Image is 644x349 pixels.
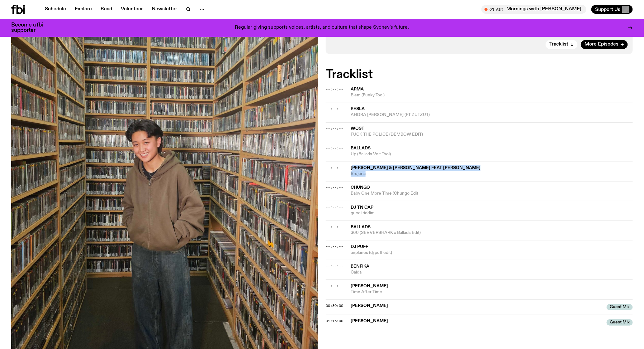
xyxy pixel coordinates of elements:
span: Guest Mix [607,319,633,326]
span: 360 (SEVVERSHARK x Ballads Edit) [351,230,633,236]
span: --:--:-- [326,146,343,151]
span: --:--:-- [326,205,343,210]
span: 01:15:00 [326,318,343,323]
span: Brujeria [351,171,633,177]
span: WOST [351,126,364,131]
span: FUCK THE POLICE (DEMBOW EDIT) [351,132,633,138]
span: [PERSON_NAME] [351,318,603,324]
span: dj tn cap [351,205,373,210]
span: [PERSON_NAME] [351,303,603,309]
span: More Episodes [585,42,618,47]
span: Tracklist [549,42,568,47]
a: Newsletter [148,5,181,14]
span: --:--:-- [326,126,343,131]
a: Schedule [41,5,70,14]
span: --:--:-- [326,185,343,190]
button: 01:15:00 [326,319,343,323]
span: Ballads [351,225,371,229]
span: Chungo [351,185,370,190]
span: --:--:-- [326,87,343,92]
span: DJ PUFF [351,245,368,249]
span: Blem (Funky Tool) [351,92,633,98]
button: Support Us [591,5,633,14]
span: [PERSON_NAME] & [PERSON_NAME] feat [PERSON_NAME] [351,166,481,170]
span: Up (Ballads Volt Tool) [351,151,633,157]
span: --:--:-- [326,165,343,170]
a: More Episodes [581,40,628,49]
span: [PERSON_NAME] [351,284,388,288]
span: Benfika [351,264,369,269]
span: 00:30:00 [326,303,343,308]
button: 00:30:00 [326,304,343,308]
h2: Tracklist [326,69,633,80]
span: Arma [351,87,364,91]
button: On AirMornings with [PERSON_NAME] [481,5,586,14]
span: airplanes (dj puff edit) [351,250,633,256]
span: Caída [351,269,633,275]
span: Time After Time [351,289,633,295]
p: Regular giving supports voices, artists, and culture that shape Sydney’s future. [235,25,409,31]
span: Ballads [351,146,371,150]
a: Read [97,5,116,14]
span: --:--:-- [326,106,343,111]
a: Volunteer [117,5,147,14]
span: --:--:-- [326,283,343,288]
h3: Become a fbi supporter [11,22,51,33]
span: RESLA [351,107,365,111]
span: --:--:-- [326,224,343,229]
span: Support Us [595,7,620,12]
a: Explore [71,5,96,14]
span: --:--:-- [326,264,343,269]
span: Baby One More Time (Chungo Edit [351,191,633,196]
span: Guest Mix [607,304,633,310]
button: Tracklist [546,40,578,49]
span: --:--:-- [326,244,343,249]
span: AHORA [PERSON_NAME] (FT ZUTZUT) [351,112,633,118]
span: gucci riddim [351,210,633,216]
